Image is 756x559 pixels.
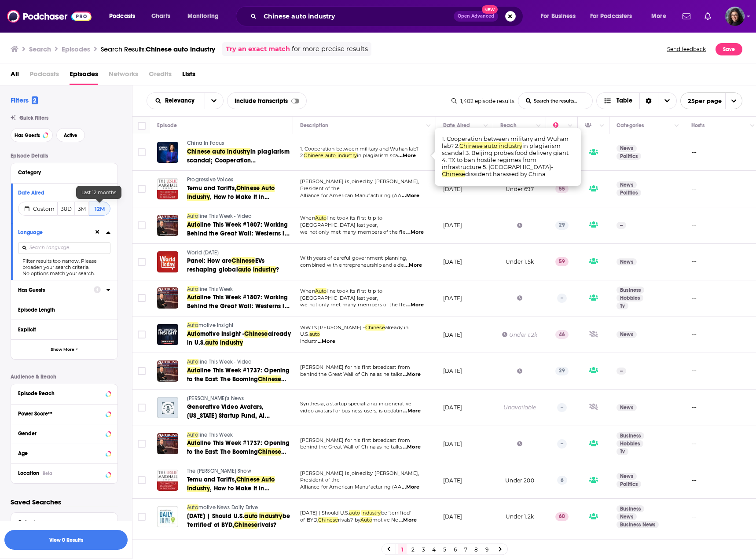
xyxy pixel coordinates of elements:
div: Search Results: [101,45,215,53]
button: Power Score™ [18,408,110,419]
span: line This Week [198,286,233,292]
button: 30D [58,202,75,216]
button: Gender [18,428,110,439]
a: 2 [408,544,417,555]
a: [PERSON_NAME]'s News [187,395,292,403]
span: line This Week #1807: Working Behind the Great Wall: Westerns in the [187,294,290,319]
a: Temu and Tariffs,Chinese Auto Industry, How to Make It in [GEOGRAPHIC_DATA], [PERSON_NAME]'s Indu... [187,184,292,202]
div: Has Guests [18,287,88,293]
button: Choose View [596,92,677,109]
span: [PERSON_NAME] is joined by [PERSON_NAME], President of the [300,470,419,483]
span: Toggle select row [138,440,146,448]
span: Auto [187,221,200,228]
span: Auto [187,286,198,292]
a: 8 [472,544,481,555]
span: line This Week - Video [198,359,252,365]
a: The [PERSON_NAME] Show [187,467,292,475]
span: Under 697 [506,186,534,192]
span: line took its first trip to [GEOGRAPHIC_DATA] last year, [300,215,382,228]
span: motive Insight [198,322,233,328]
p: -- [617,222,626,229]
button: Open AdvancedNew [454,11,498,22]
p: 29 [555,221,569,230]
button: Select [11,512,118,532]
button: Column Actions [533,121,544,131]
span: video avatars for business users, is updatin [300,408,403,414]
a: 3 [419,544,428,555]
div: Language [18,229,88,235]
a: Business News [617,521,659,528]
a: Generative Video Avatars, [US_STATE] Startup Fund, AI in [187,403,292,420]
span: World [DATE] [187,250,219,256]
div: Categories [617,120,644,131]
span: Chinese Auto Industry [187,184,275,201]
button: open menu [103,9,147,23]
span: motive News Daily Drive [198,504,258,511]
span: 2 [32,96,38,104]
span: Synthesia, a startup specializing in generative [300,401,411,407]
h2: Choose List sort [147,92,224,109]
div: Sort Direction [639,93,658,109]
span: ...More [403,408,421,415]
span: rivals? [257,521,276,529]
a: Progressive Voices [187,176,292,184]
button: Column Actions [481,121,491,131]
a: China In Focus [187,140,292,147]
a: 4 [429,544,438,555]
span: industry [220,339,243,346]
div: Beta [43,471,52,476]
span: industry [253,266,276,273]
p: -- [617,368,626,375]
span: 2. [300,152,304,158]
a: News [617,473,637,480]
button: open menu [680,92,742,109]
button: Column Actions [672,121,682,131]
span: Show More [51,347,74,352]
span: For Podcasters [590,10,632,22]
button: Show More [11,339,117,359]
a: Autoline This Week [187,286,292,294]
span: Auto [187,322,198,328]
span: Toggle select row [138,367,146,375]
span: motive Insight - [200,330,245,338]
a: [DATE] | Should U.S.autoindustrybe 'terrified' of BYD,Chineserivals? [187,512,292,530]
input: Search Language... [18,242,110,254]
p: [DATE] [443,404,462,411]
span: behind the Great Wall of China as he talks [300,444,402,450]
span: Location [18,470,39,476]
div: Reach [500,120,517,131]
div: Explicit [18,327,105,333]
a: News [617,331,637,338]
button: open menu [645,9,677,23]
p: -- [557,294,567,302]
span: Chinese [365,324,385,331]
button: Column Actions [597,121,607,131]
span: The [PERSON_NAME] Show [187,468,251,474]
img: Podchaser - Follow, Share and Rate Podcasts [7,8,92,25]
a: Hobbies [617,440,643,447]
button: Has Guests [18,284,94,295]
span: in plagiarism scandal; Cooperation between [187,148,290,173]
span: Toggle select row [138,185,146,193]
span: line This Week #1807: Working Behind the Great Wall: Westerns in the [187,221,290,246]
span: Toggle select row [138,404,146,412]
span: ...More [404,262,422,269]
span: When [300,288,315,294]
span: ...More [403,444,421,451]
a: Business [617,505,644,512]
div: Last 12 months [76,186,121,199]
span: [PERSON_NAME] is joined by [PERSON_NAME], President of the [300,178,419,191]
span: for more precise results [292,44,368,54]
span: Under 1.5k [506,258,534,265]
a: News [617,181,637,188]
div: Has Guests [585,120,597,131]
a: World [DATE] [187,249,292,257]
div: Gender [18,430,103,437]
span: Panel: How are [187,257,231,265]
a: Politics [617,189,641,196]
span: we not only met many members of the fle [300,302,406,308]
p: 59 [555,257,569,266]
span: ? [276,266,279,273]
span: Podcasts [29,67,59,85]
a: Business [617,432,644,439]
